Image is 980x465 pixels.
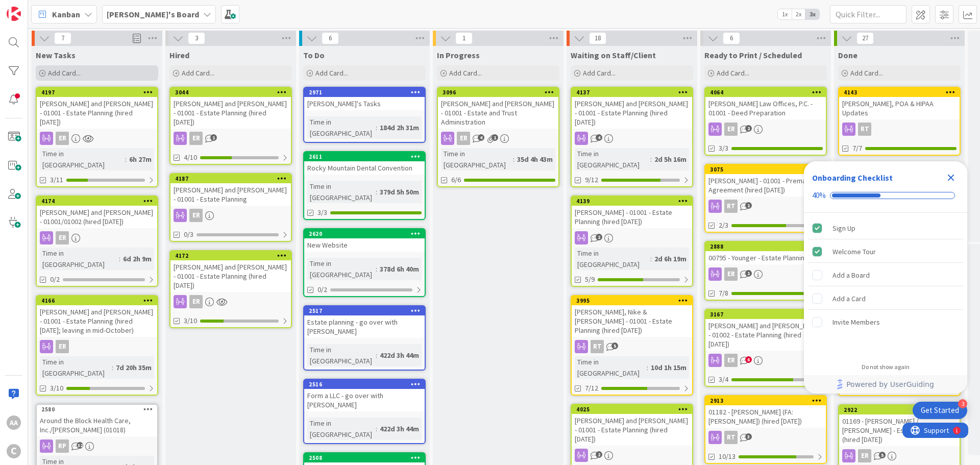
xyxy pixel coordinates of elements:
[170,295,291,308] div: ER
[41,198,157,205] div: 4174
[571,295,693,396] a: 3995[PERSON_NAME], Nike & [PERSON_NAME] - 01001 - Estate Planning (hired [DATE])RTTime in [GEOGRA...
[56,132,69,145] div: ER
[850,68,883,78] span: Add Card...
[37,414,157,436] div: Around the Block Health Care, Inc./[PERSON_NAME] (01018)
[376,263,377,275] span: :
[943,169,959,186] div: Close Checklist
[724,267,738,281] div: ER
[189,209,203,222] div: ER
[839,88,960,97] div: 4143
[37,405,157,436] div: 2580Around the Block Health Care, Inc./[PERSON_NAME] (01018)
[210,134,217,141] span: 1
[572,88,692,97] div: 4137
[958,399,967,408] div: 3
[705,319,826,351] div: [PERSON_NAME] and [PERSON_NAME] - 01002 - Estate Planning (hired [DATE])
[307,344,376,366] div: Time in [GEOGRAPHIC_DATA]
[572,305,692,337] div: [PERSON_NAME], Nike & [PERSON_NAME] - 01001 - Estate Planning (hired [DATE])
[54,32,71,44] span: 7
[705,405,826,428] div: 01182 - [PERSON_NAME] (FA: [PERSON_NAME]) (hired [DATE])
[37,439,157,453] div: RP
[852,143,862,154] span: 7/7
[443,89,558,96] div: 3096
[175,175,291,182] div: 4187
[41,89,157,96] div: 4197
[169,250,292,328] a: 4172[PERSON_NAME] and [PERSON_NAME] - 01001 - Estate Planning (hired [DATE])ER3/10
[846,378,934,390] span: Powered by UserGuiding
[455,32,473,44] span: 1
[48,68,81,78] span: Add Card...
[719,288,728,299] span: 7/8
[745,270,752,277] span: 1
[77,442,83,449] span: 32
[572,296,692,305] div: 3995
[189,132,203,145] div: ER
[705,242,826,251] div: 2888
[792,9,805,19] span: 2x
[449,68,482,78] span: Add Card...
[514,154,555,165] div: 35d 4h 43m
[812,191,959,200] div: Checklist progress: 40%
[575,356,647,379] div: Time in [GEOGRAPHIC_DATA]
[376,122,377,133] span: :
[832,269,870,281] div: Add a Board
[705,165,826,197] div: 3075[PERSON_NAME] - 01001 - Premarital Agreement (hired [DATE])
[37,88,157,97] div: 4197
[170,209,291,222] div: ER
[169,87,292,165] a: 3044[PERSON_NAME] and [PERSON_NAME] - 01001 - Estate Planning (hired [DATE])ER4/10
[585,175,598,185] span: 9/12
[303,305,426,371] a: 2517Estate planning - go over with [PERSON_NAME]Time in [GEOGRAPHIC_DATA]:422d 3h 44m
[175,252,291,259] div: 4172
[652,253,689,264] div: 2d 6h 19m
[838,50,857,60] span: Done
[719,451,736,462] span: 10/13
[37,296,157,337] div: 4166[PERSON_NAME] and [PERSON_NAME] - 01001 - Estate Planning (hired [DATE]; leaving in mid-October)
[437,87,559,187] a: 3096[PERSON_NAME] and [PERSON_NAME] - 01001 - Estate and Trust AdministrationERTime in [GEOGRAPHI...
[37,340,157,353] div: ER
[839,414,960,446] div: 01169 - [PERSON_NAME] / [PERSON_NAME] - Estate Planning (hired [DATE])
[572,197,692,228] div: 4139[PERSON_NAME] - 01001 - Estate Planning (hired [DATE])
[832,246,876,258] div: Welcome Tour
[585,274,595,285] span: 5/9
[315,68,348,78] span: Add Card...
[377,423,422,434] div: 422d 3h 44m
[307,181,376,203] div: Time in [GEOGRAPHIC_DATA]
[170,174,291,183] div: 4187
[7,7,21,21] img: Visit kanbanzone.com
[572,340,692,353] div: RT
[705,242,826,264] div: 288800795 - Younger - Estate Planning /
[438,97,558,129] div: [PERSON_NAME] and [PERSON_NAME] - 01001 - Estate and Trust Administration
[858,449,871,462] div: ER
[107,9,199,19] b: [PERSON_NAME]'s Board
[303,87,426,143] a: 2971[PERSON_NAME]'s TasksTime in [GEOGRAPHIC_DATA]:184d 2h 31m
[438,88,558,129] div: 3096[PERSON_NAME] and [PERSON_NAME] - 01001 - Estate and Trust Administration
[170,174,291,206] div: 4187[PERSON_NAME] and [PERSON_NAME] - 01001 - Estate Planning
[576,89,692,96] div: 4137
[37,305,157,337] div: [PERSON_NAME] and [PERSON_NAME] - 01001 - Estate Planning (hired [DATE]; leaving in mid-October)
[307,418,376,440] div: Time in [GEOGRAPHIC_DATA]
[37,132,157,145] div: ER
[572,414,692,446] div: [PERSON_NAME] and [PERSON_NAME] - 01001 - Estate Planning (hired [DATE])
[175,89,291,96] div: 3044
[809,375,962,394] a: Powered by UserGuiding
[37,97,157,129] div: [PERSON_NAME] and [PERSON_NAME] - 01001 - Estate Planning (hired [DATE])
[704,241,827,301] a: 288800795 - Younger - Estate Planning /ER7/8
[56,340,69,353] div: ER
[304,88,425,110] div: 2971[PERSON_NAME]'s Tasks
[451,175,461,185] span: 6/6
[125,154,127,165] span: :
[575,248,650,270] div: Time in [GEOGRAPHIC_DATA]
[571,50,656,60] span: Waiting on Staff/Client
[804,213,967,356] div: Checklist items
[304,306,425,315] div: 2517
[304,306,425,338] div: 2517Estate planning - go over with [PERSON_NAME]
[572,197,692,206] div: 4139
[377,122,422,133] div: 184d 2h 31m
[705,165,826,174] div: 3075
[704,309,827,387] a: 3167[PERSON_NAME] and [PERSON_NAME] - 01002 - Estate Planning (hired [DATE])ER3/4
[303,50,325,60] span: To Do
[309,89,425,96] div: 2971
[589,32,606,44] span: 18
[571,195,693,287] a: 4139[PERSON_NAME] - 01001 - Estate Planning (hired [DATE])Time in [GEOGRAPHIC_DATA]:2d 6h 19m5/9
[832,316,880,328] div: Invite Members
[50,175,63,185] span: 3/11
